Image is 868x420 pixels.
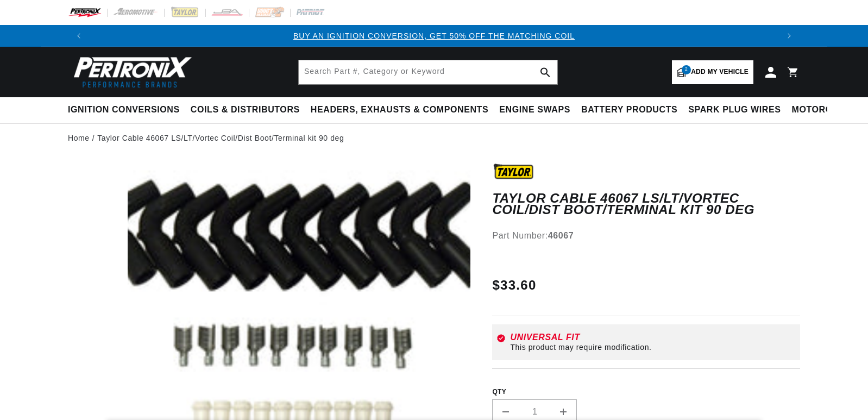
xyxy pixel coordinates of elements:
slideshow-component: Translation missing: en.sections.announcements.announcement_bar [41,25,827,47]
span: Ignition Conversions [68,104,180,116]
summary: Motorcycle [787,97,862,123]
div: 1 of 3 [90,30,778,42]
button: search button [533,60,557,84]
summary: Battery Products [576,97,683,123]
span: Spark Plug Wires [688,104,781,116]
summary: Coils & Distributors [185,97,305,123]
span: 2 [682,65,691,74]
h1: Taylor Cable 46067 LS/LT/Vortec Coil/Dist Boot/Terminal kit 90 deg [492,193,800,215]
summary: Spark Plug Wires [683,97,786,123]
span: Battery Products [581,104,677,116]
a: BUY AN IGNITION CONVERSION, GET 50% OFF THE MATCHING COIL [293,32,575,40]
span: Motorcycle [792,104,857,116]
button: Translation missing: en.sections.announcements.next_announcement [778,25,800,47]
span: Headers, Exhausts & Components [311,104,488,116]
img: Pertronix [68,53,193,91]
strong: 46067 [548,231,574,240]
div: Announcement [90,30,778,42]
a: Home [68,132,90,144]
nav: breadcrumbs [68,132,800,144]
summary: Ignition Conversions [68,97,185,123]
label: QTY [492,387,800,397]
input: Search Part #, Category or Keyword [299,60,557,84]
div: This product may require modification. [510,343,796,352]
div: Part Number: [492,229,800,243]
a: Taylor Cable 46067 LS/LT/Vortec Coil/Dist Boot/Terminal kit 90 deg [97,132,344,144]
button: Translation missing: en.sections.announcements.previous_announcement [68,25,90,47]
span: Add my vehicle [691,67,749,77]
div: Universal Fit [510,333,796,342]
summary: Headers, Exhausts & Components [305,97,494,123]
summary: Engine Swaps [494,97,576,123]
span: Coils & Distributors [191,104,300,116]
span: Engine Swaps [499,104,570,116]
span: $33.60 [492,275,536,295]
a: 2Add my vehicle [672,60,753,84]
